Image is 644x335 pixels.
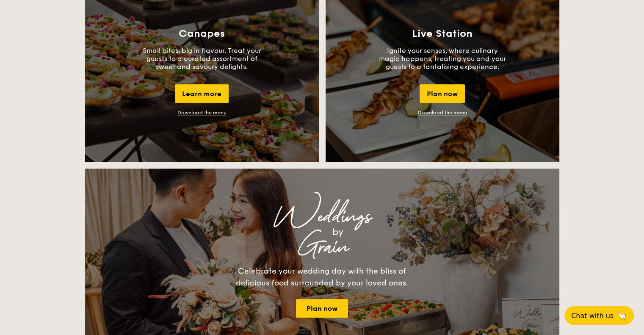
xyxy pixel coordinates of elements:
button: Chat with us🦙 [564,306,634,325]
div: Learn more [175,84,229,103]
p: Ignite your senses, where culinary magic happens, treating you and your guests to a tantalising e... [379,47,506,71]
div: Weddings [160,209,485,224]
span: Chat with us [571,312,614,320]
p: Small bites, big in flavour. Treat your guests to a curated assortment of sweet and savoury delig... [138,47,265,71]
h3: Canapes [179,28,225,40]
a: Download the menu [418,110,467,116]
span: 🦙 [617,311,627,321]
h3: Live Station [412,28,473,40]
a: Download the menu [177,110,227,116]
div: Plan now [420,84,465,103]
div: by [191,224,485,240]
a: Plan now [296,299,348,318]
div: Celebrate your wedding day with the bliss of delicious food surrounded by your loved ones. [227,265,417,289]
div: Grain [160,240,485,255]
